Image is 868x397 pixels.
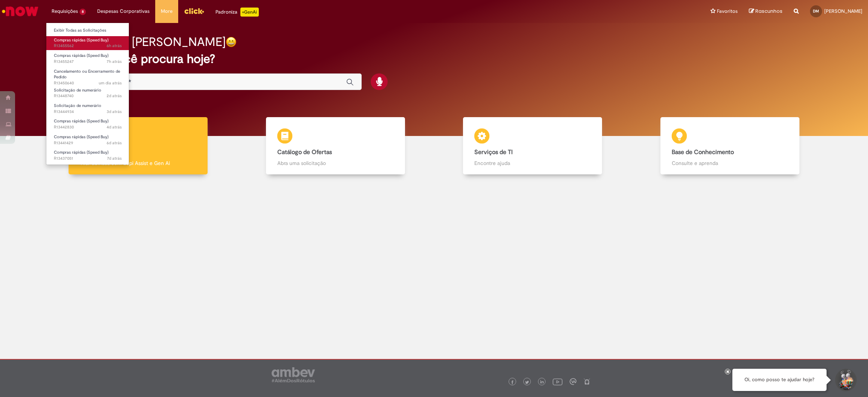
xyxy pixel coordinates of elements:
[215,8,259,17] div: Padroniza
[107,43,122,49] span: 6h atrás
[570,378,576,385] img: logo_footer_workplace.png
[54,69,120,80] span: Cancelamento ou Encerramento de Pedido
[54,43,122,49] span: R13455562
[46,67,129,84] a: Aberto R13450640 : Cancelamento ou Encerramento de Pedido
[54,140,122,146] span: R13441429
[99,80,122,86] time: 27/08/2025 07:51:00
[46,117,129,131] a: Aberto R13442830 : Compras rápidas (Speed Buy)
[474,148,513,156] b: Serviços de TI
[54,59,122,65] span: R13455247
[107,156,122,161] time: 21/08/2025 15:33:13
[525,380,529,384] img: logo_footer_twitter.png
[813,9,819,14] span: DM
[107,140,122,146] time: 22/08/2025 23:47:47
[277,159,394,167] p: Abra uma solicitação
[54,134,108,140] span: Compras rápidas (Speed Buy)
[237,117,434,175] a: Catálogo de Ofertas Abra uma solicitação
[272,367,315,382] img: logo_footer_ambev_rotulo_gray.png
[54,156,122,162] span: R13437051
[553,377,562,386] img: logo_footer_youtube.png
[54,53,108,58] span: Compras rápidas (Speed Buy)
[46,102,129,116] a: Aberto R13444934 : Solicitação de numerário
[107,43,122,49] time: 28/08/2025 07:55:29
[540,380,544,385] img: logo_footer_linkedin.png
[46,133,129,147] a: Aberto R13441429 : Compras rápidas (Speed Buy)
[46,52,129,66] a: Aberto R13455247 : Compras rápidas (Speed Buy)
[99,80,122,86] span: um dia atrás
[226,37,237,47] img: happy-face.png
[52,8,78,15] span: Requisições
[184,5,204,17] img: click_logo_yellow_360x200.png
[73,52,795,66] h2: O que você procura hoje?
[107,124,122,130] time: 25/08/2025 08:50:06
[54,87,101,93] span: Solicitação de numerário
[54,124,122,130] span: R13442830
[732,369,827,391] div: Oi, como posso te ajudar hoje?
[79,9,86,15] span: 8
[97,8,150,15] span: Despesas Corporativas
[161,8,173,15] span: More
[434,117,631,175] a: Serviços de TI Encontre ajuda
[54,37,108,43] span: Compras rápidas (Speed Buy)
[755,8,782,15] span: Rascunhos
[834,369,857,391] button: Iniciar Conversa de Suporte
[107,93,122,99] time: 26/08/2025 14:39:15
[1,4,40,19] img: ServiceNow
[107,109,122,115] time: 25/08/2025 15:20:30
[46,23,129,165] ul: Requisições
[107,93,122,99] span: 2d atrás
[40,117,237,175] a: Tirar dúvidas Tirar dúvidas com Lupi Assist e Gen Ai
[749,8,782,15] a: Rascunhos
[107,59,122,64] time: 28/08/2025 06:24:17
[46,36,129,50] a: Aberto R13455562 : Compras rápidas (Speed Buy)
[107,124,122,130] span: 4d atrás
[54,93,122,99] span: R13448740
[584,378,590,385] img: logo_footer_naosei.png
[824,8,862,14] span: [PERSON_NAME]
[73,35,226,49] h2: Boa tarde, [PERSON_NAME]
[54,118,108,124] span: Compras rápidas (Speed Buy)
[54,103,101,108] span: Solicitação de numerário
[240,8,259,17] p: +GenAi
[46,148,129,162] a: Aberto R13437051 : Compras rápidas (Speed Buy)
[717,8,738,15] span: Favoritos
[631,117,829,175] a: Base de Conhecimento Consulte e aprenda
[54,150,108,155] span: Compras rápidas (Speed Buy)
[107,59,122,64] span: 7h atrás
[107,109,122,115] span: 3d atrás
[107,156,122,161] span: 7d atrás
[277,148,332,156] b: Catálogo de Ofertas
[510,380,514,384] img: logo_footer_facebook.png
[672,159,788,167] p: Consulte e aprenda
[46,26,129,35] a: Exibir Todas as Solicitações
[672,148,734,156] b: Base de Conhecimento
[54,109,122,115] span: R13444934
[107,140,122,146] span: 6d atrás
[474,159,591,167] p: Encontre ajuda
[46,86,129,100] a: Aberto R13448740 : Solicitação de numerário
[80,159,196,167] p: Tirar dúvidas com Lupi Assist e Gen Ai
[54,80,122,86] span: R13450640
